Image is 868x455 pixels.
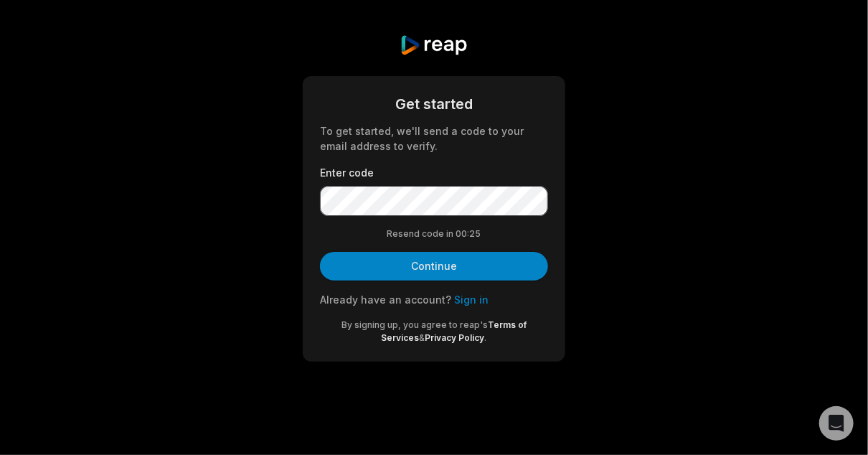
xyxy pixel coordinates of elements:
label: Enter code [320,165,548,180]
div: Resend code in 00: [320,227,548,240]
span: & [420,332,425,343]
div: To get started, we'll send a code to your email address to verify. [320,123,548,154]
img: reap [400,34,468,56]
span: 25 [470,227,481,240]
span: By signing up, you agree to reap's [341,319,488,330]
a: Sign in [454,294,489,306]
div: Get started [320,93,548,115]
button: Continue [320,252,548,281]
a: Privacy Policy [425,332,485,343]
span: Already have an account? [320,294,451,306]
div: Open Intercom Messenger [819,406,854,441]
a: Terms of Services [382,319,527,343]
span: . [485,332,487,343]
